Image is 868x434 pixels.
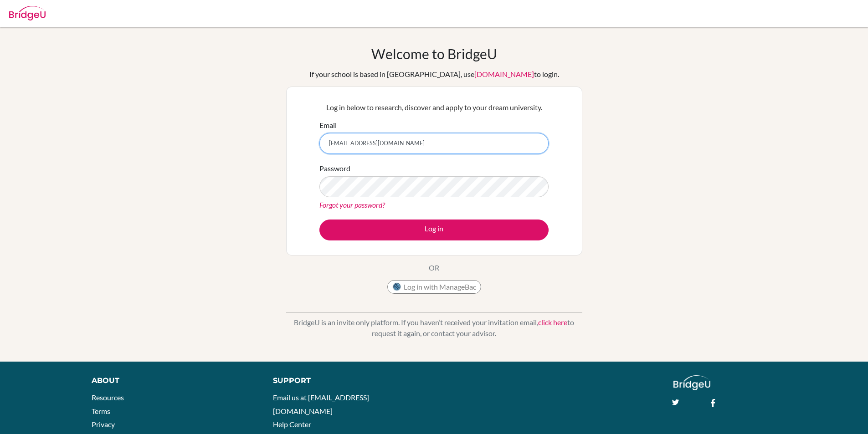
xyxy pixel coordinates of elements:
label: Password [319,163,350,174]
a: Privacy [92,420,115,429]
a: click here [538,318,567,327]
button: Log in with ManageBac [387,280,481,294]
img: logo_white@2x-f4f0deed5e89b7ecb1c2cc34c3e3d731f90f0f143d5ea2071677605dd97b5244.png [673,375,710,390]
a: [DOMAIN_NAME] [474,70,534,78]
div: Support [273,375,423,386]
label: Email [319,120,337,131]
a: Resources [92,393,124,402]
p: BridgeU is an invite only platform. If you haven’t received your invitation email, to request it ... [286,317,582,339]
a: Terms [92,407,110,415]
div: About [92,375,252,386]
button: Log in [319,220,549,240]
a: Help Center [273,420,311,429]
a: Forgot your password? [319,200,385,209]
p: OR [429,262,439,273]
div: If your school is based in [GEOGRAPHIC_DATA], use to login. [309,69,559,80]
p: Log in below to research, discover and apply to your dream university. [319,102,549,113]
img: Bridge-U [9,6,46,20]
h1: Welcome to BridgeU [371,46,497,62]
a: Email us at [EMAIL_ADDRESS][DOMAIN_NAME] [273,393,369,415]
